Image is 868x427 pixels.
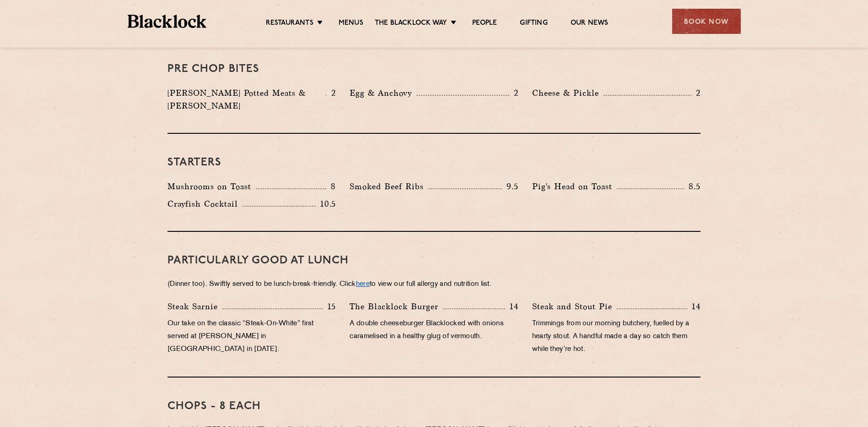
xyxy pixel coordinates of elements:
[167,400,701,412] h3: Chops - 8 each
[502,181,518,192] p: 9.5
[571,19,609,29] a: Our News
[323,301,336,312] p: 15
[684,181,701,192] p: 8.5
[167,255,701,267] h3: PARTICULARLY GOOD AT LUNCH
[167,300,222,313] p: Steak Sarnie
[350,180,428,193] p: Smoked Beef Ribs
[326,181,336,192] p: 8
[128,15,207,28] img: BL_Textured_Logo-footer-cropped.svg
[532,300,617,313] p: Steak and Stout Pie
[167,87,326,112] p: [PERSON_NAME] Potted Meats & [PERSON_NAME]
[167,180,256,193] p: Mushrooms on Toast
[505,301,518,312] p: 14
[509,87,518,99] p: 2
[327,87,336,99] p: 2
[350,300,443,313] p: The Blacklock Burger
[532,180,617,193] p: Pig's Head on Toast
[167,63,701,75] h3: Pre Chop Bites
[691,87,701,99] p: 2
[356,281,370,288] a: here
[266,19,313,29] a: Restaurants
[532,318,701,356] p: Trimmings from our morning butchery, fuelled by a hearty stout. A handful made a day so catch the...
[672,9,741,34] div: Book Now
[532,87,604,99] p: Cheese & Pickle
[520,19,547,29] a: Gifting
[167,278,701,291] p: (Dinner too). Swiftly served to be lunch-break-friendly. Click to view our full allergy and nutri...
[339,19,363,29] a: Menus
[375,19,447,29] a: The Blacklock Way
[167,318,336,356] p: Our take on the classic “Steak-On-White” first served at [PERSON_NAME] in [GEOGRAPHIC_DATA] in [D...
[472,19,497,29] a: People
[316,198,336,210] p: 10.5
[350,87,416,99] p: Egg & Anchovy
[167,157,701,169] h3: Starters
[167,197,243,210] p: Crayfish Cocktail
[687,301,701,312] p: 14
[350,318,518,343] p: A double cheeseburger Blacklocked with onions caramelised in a healthy glug of vermouth.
